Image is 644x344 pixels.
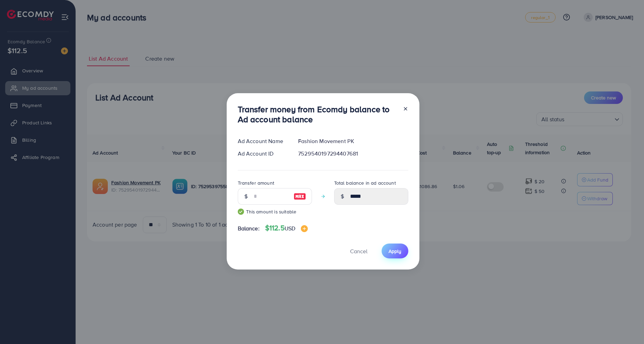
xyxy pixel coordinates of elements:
[301,225,308,232] img: image
[294,192,306,201] img: image
[615,313,639,339] iframe: Chat
[238,104,397,124] h3: Transfer money from Ecomdy balance to Ad account balance
[293,137,414,145] div: Fashion Movement PK
[232,137,293,145] div: Ad Account Name
[238,209,244,215] img: guide
[238,224,260,232] span: Balance:
[232,150,293,158] div: Ad Account ID
[382,244,408,258] button: Apply
[334,179,396,186] label: Total balance in ad account
[265,224,308,232] h4: $112.5
[293,150,414,158] div: 7529540197294407681
[341,244,376,258] button: Cancel
[238,208,312,215] small: This amount is suitable
[350,247,367,255] span: Cancel
[285,224,295,232] span: USD
[389,248,401,255] span: Apply
[238,179,274,186] label: Transfer amount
